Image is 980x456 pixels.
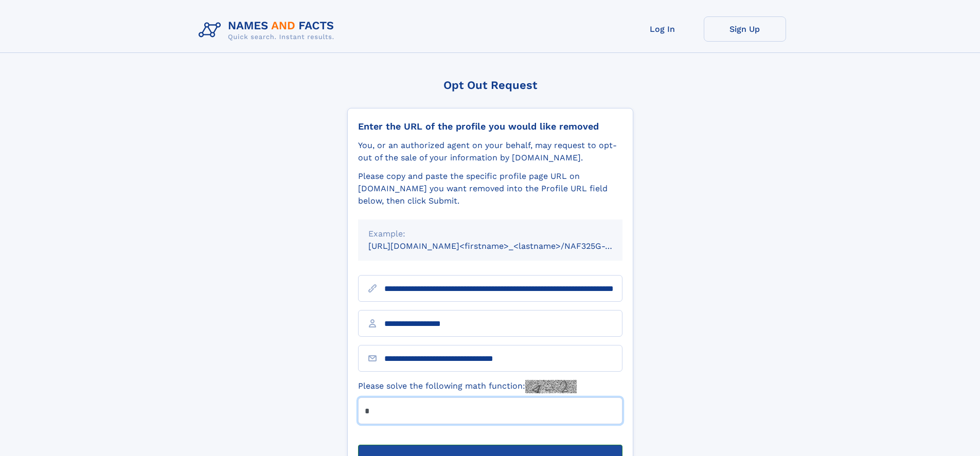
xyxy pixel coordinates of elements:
[621,16,704,42] a: Log In
[358,139,622,164] div: You, or an authorized agent on your behalf, may request to opt-out of the sale of your informatio...
[704,16,786,42] a: Sign Up
[358,170,622,207] div: Please copy and paste the specific profile page URL on [DOMAIN_NAME] you want removed into the Pr...
[347,79,633,92] div: Opt Out Request
[368,241,642,251] small: [URL][DOMAIN_NAME]<firstname>_<lastname>/NAF325G-xxxxxxxx
[194,16,343,44] img: Logo Names and Facts
[368,228,612,240] div: Example:
[358,121,622,132] div: Enter the URL of the profile you would like removed
[358,380,577,393] label: Please solve the following math function:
